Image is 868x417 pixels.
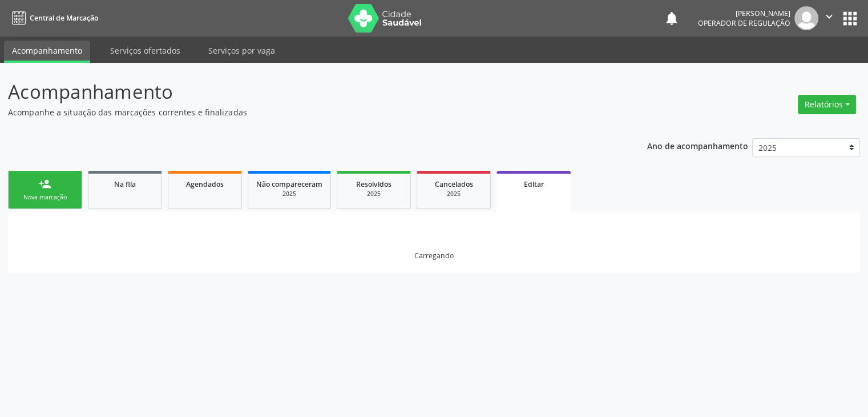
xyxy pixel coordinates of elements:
a: Acompanhamento [4,41,90,63]
div: 2025 [345,190,402,198]
span: Central de Marcação [30,13,98,23]
span: Operador de regulação [698,18,790,28]
div: person_add [39,178,51,190]
span: Resolvidos [356,179,391,189]
a: Serviços ofertados [102,41,188,61]
div: 2025 [256,190,322,198]
span: Cancelados [435,179,473,189]
p: Acompanhe a situação das marcações correntes e finalizadas [8,106,604,118]
i:  [823,10,835,23]
span: Na fila [114,179,136,189]
span: Agendados [186,179,224,189]
span: Não compareceram [256,179,322,189]
button:  [818,6,840,30]
div: Carregando [414,251,454,260]
p: Acompanhamento [8,78,604,106]
span: Editar [524,179,544,189]
a: Serviços por vaga [200,41,283,61]
a: Central de Marcação [8,9,98,27]
div: [PERSON_NAME] [698,9,790,18]
div: 2025 [425,190,482,198]
p: Ano de acompanhamento [647,138,748,153]
div: Nova marcação [17,193,74,202]
button: notifications [664,10,680,26]
button: apps [840,9,860,29]
button: Relatórios [798,95,856,114]
img: img [794,6,818,30]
